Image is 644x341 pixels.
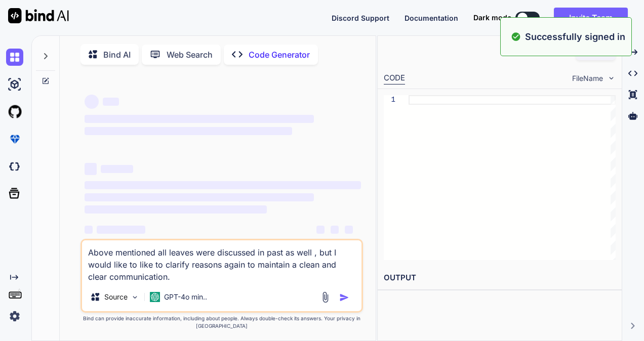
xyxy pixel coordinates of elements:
[405,13,458,23] button: Documentation
[85,95,99,109] span: ‌
[85,181,361,189] span: ‌
[319,291,331,303] img: attachment
[249,49,310,61] p: Code Generator
[607,74,616,82] img: chevron down
[85,127,292,135] span: ‌
[103,98,119,106] span: ‌
[82,240,361,283] textarea: Above mentioned all leaves were discussed in past as well , but I would like to like to clarify r...
[6,103,23,120] img: githubLight
[85,226,93,234] span: ‌
[473,13,511,23] span: Dark mode
[332,14,389,22] span: Discord Support
[6,131,23,148] img: premium
[378,266,622,290] h2: OUTPUT
[345,226,353,234] span: ‌
[6,49,23,66] img: chat
[554,8,628,28] button: Invite Team
[405,14,458,22] span: Documentation
[384,72,405,84] div: CODE
[97,226,145,234] span: ‌
[85,205,267,214] span: ‌
[339,292,349,303] img: icon
[103,49,131,61] p: Bind AI
[80,315,363,330] p: Bind can provide inaccurate information, including about people. Always double-check its answers....
[384,95,395,105] div: 1
[164,292,207,302] p: GPT-4o min..
[6,308,23,325] img: settings
[150,292,160,302] img: GPT-4o mini
[85,163,97,175] span: ‌
[167,49,213,61] p: Web Search
[85,115,314,123] span: ‌
[511,30,521,44] img: alert
[525,30,625,44] p: Successfully signed in
[331,226,339,234] span: ‌
[6,76,23,93] img: ai-studio
[572,73,603,83] span: FileName
[101,165,133,173] span: ‌
[6,158,23,175] img: darkCloudIdeIcon
[131,293,139,302] img: Pick Models
[104,292,128,302] p: Source
[8,8,69,23] img: Bind AI
[332,13,389,23] button: Discord Support
[316,226,325,234] span: ‌
[85,193,314,201] span: ‌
